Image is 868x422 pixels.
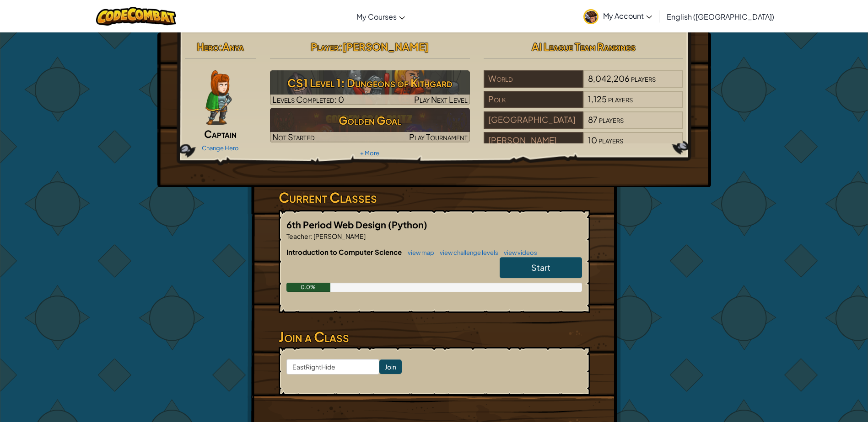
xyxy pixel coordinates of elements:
[272,94,344,105] span: Levels Completed: 0
[631,73,656,84] span: players
[270,70,470,105] img: CS1 Level 1: Dungeons of Kithgard
[603,11,652,21] span: My Account
[484,141,684,151] a: [PERSON_NAME]10players
[270,110,470,131] h3: Golden Goal
[96,7,176,26] img: CodeCombat logo
[484,100,684,110] a: Polk1,125players
[598,135,623,145] span: players
[484,111,583,129] div: [GEOGRAPHIC_DATA]
[286,283,331,292] div: 0.0%
[599,114,624,125] span: players
[352,4,410,29] a: My Courses
[414,94,468,105] span: Play Next Level
[531,262,550,273] span: Start
[286,359,379,375] input: <Enter Class Code>
[583,9,598,24] img: avatar
[588,114,598,125] span: 87
[356,12,397,21] span: My Courses
[270,70,470,105] a: Play Next Level
[286,232,311,240] span: Teacher
[286,248,403,256] span: Introduction to Computer Science
[608,94,633,104] span: players
[270,73,470,93] h3: CS1 Level 1: Dungeons of Kithgard
[435,249,498,256] a: view challenge levels
[379,359,402,374] input: Join
[388,219,427,230] span: (Python)
[588,135,597,145] span: 10
[484,70,583,88] div: World
[588,94,607,104] span: 1,125
[272,132,315,142] span: Not Started
[662,4,779,29] a: English ([GEOGRAPHIC_DATA])
[484,132,583,149] div: [PERSON_NAME]
[532,40,636,53] span: AI League Team Rankings
[222,40,244,53] span: Anya
[403,249,434,256] a: view map
[270,108,470,142] a: Golden GoalNot StartedPlay Tournament
[279,327,590,347] h3: Join a Class
[579,2,657,31] a: My Account
[311,232,313,240] span: :
[667,12,774,21] span: English ([GEOGRAPHIC_DATA])
[339,40,342,53] span: :
[204,127,237,140] span: Captain
[484,120,684,131] a: [GEOGRAPHIC_DATA]87players
[409,132,468,142] span: Play Tournament
[202,144,239,152] a: Change Hero
[270,108,470,142] img: Golden Goal
[360,149,379,157] a: + More
[342,40,429,53] span: [PERSON_NAME]
[588,73,630,84] span: 8,042,206
[313,232,366,240] span: [PERSON_NAME]
[286,219,388,230] span: 6th Period Web Design
[279,187,590,208] h3: Current Classes
[484,91,583,108] div: Polk
[219,40,222,53] span: :
[205,70,232,125] img: captain-pose.png
[311,40,339,53] span: Player
[197,40,219,53] span: Hero
[499,249,537,256] a: view videos
[484,79,684,90] a: World8,042,206players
